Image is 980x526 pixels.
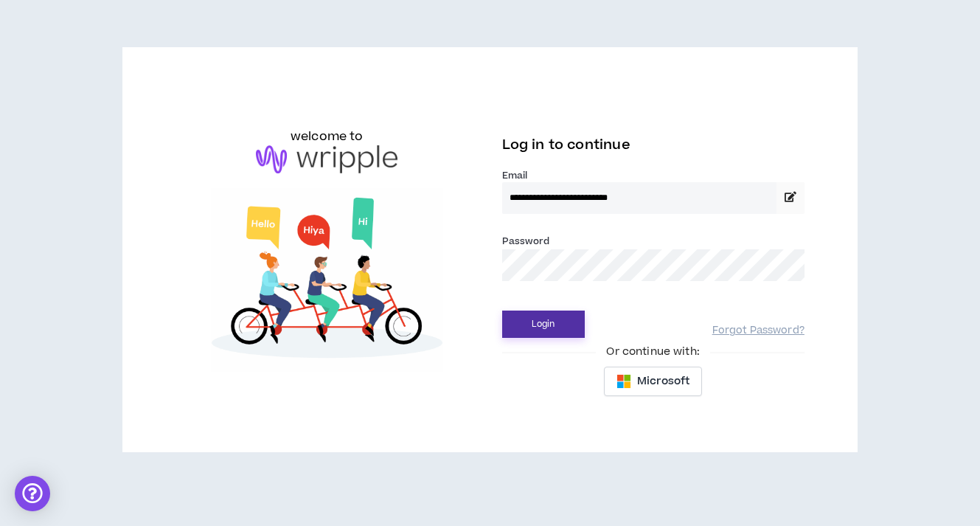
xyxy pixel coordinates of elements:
img: Welcome to Wripple [176,188,478,372]
span: Log in to continue [502,136,630,154]
img: logo-brand.png [256,145,397,173]
label: Password [502,235,550,248]
div: Open Intercom Messenger [15,476,50,511]
label: Email [502,169,804,182]
a: Forgot Password? [712,324,804,338]
span: Microsoft [637,373,689,390]
span: Or continue with: [596,344,709,360]
h6: welcome to [291,128,364,145]
button: Microsoft [604,367,702,396]
button: Login [502,311,585,338]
